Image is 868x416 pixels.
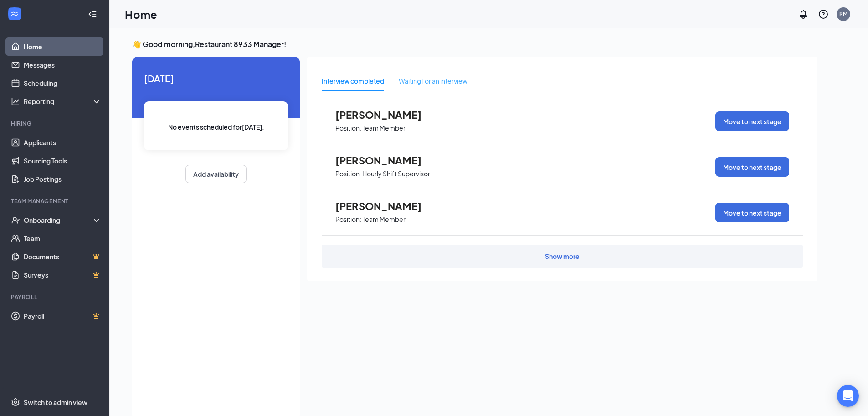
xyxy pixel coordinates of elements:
[24,229,102,247] a: Team
[24,152,102,170] a: Sourcing Tools
[818,9,829,20] svg: QuestionInfo
[362,124,406,132] p: Team Member
[715,203,789,222] button: Move to next stage
[168,122,264,132] span: No events scheduled for [DATE] .
[24,170,102,188] a: Job Postings
[11,216,20,225] svg: UserCheck
[335,200,436,212] span: [PERSON_NAME]
[322,76,384,86] div: Interview completed
[144,71,288,85] span: [DATE]
[715,157,789,177] button: Move to next stage
[335,109,436,121] span: [PERSON_NAME]
[24,398,87,407] div: Switch to admin view
[125,6,157,22] h1: Home
[335,124,361,132] p: Position:
[11,398,20,407] svg: Settings
[837,385,859,407] div: Open Intercom Messenger
[399,76,467,86] div: Waiting for an interview
[798,9,809,20] svg: Notifications
[24,216,94,225] div: Onboarding
[88,10,97,19] svg: Collapse
[185,165,247,183] button: Add availability
[715,111,789,131] button: Move to next stage
[24,247,102,266] a: DocumentsCrown
[24,133,102,152] a: Applicants
[11,120,100,127] div: Hiring
[362,215,406,224] p: Team Member
[24,37,102,56] a: Home
[132,39,817,49] h3: 👋 Good morning, Restaurant 8933 Manager !
[335,215,361,224] p: Position:
[362,169,430,178] p: Hourly Shift Supervisor
[11,197,100,205] div: Team Management
[24,56,102,74] a: Messages
[24,97,102,106] div: Reporting
[545,252,580,261] div: Show more
[335,169,361,178] p: Position:
[24,307,102,325] a: PayrollCrown
[335,154,436,166] span: [PERSON_NAME]
[11,293,100,301] div: Payroll
[839,10,847,18] div: RM
[24,266,102,284] a: SurveysCrown
[10,9,19,18] svg: WorkstreamLogo
[11,97,20,106] svg: Analysis
[24,74,102,92] a: Scheduling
